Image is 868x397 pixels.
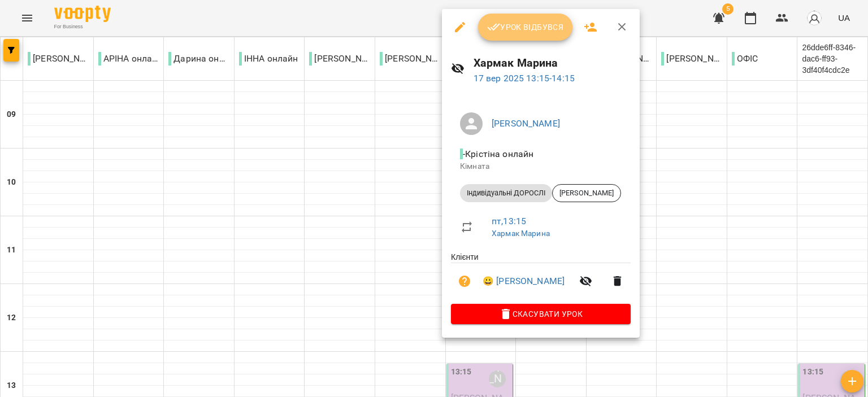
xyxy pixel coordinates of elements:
ul: Клієнти [451,251,631,304]
span: [PERSON_NAME] [553,188,620,198]
button: Візит ще не сплачено. Додати оплату? [451,268,478,295]
a: Хармак Марина [492,229,550,238]
div: [PERSON_NAME] [552,184,621,202]
a: 😀 [PERSON_NAME] [483,274,565,288]
a: [PERSON_NAME] [492,118,560,129]
span: Індивідуальні ДОРОСЛІ [460,188,552,198]
button: Скасувати Урок [451,304,631,324]
h6: Хармак Марина [474,54,631,72]
span: - Крістіна онлайн [460,149,536,159]
p: Кімната [460,161,622,172]
a: 17 вер 2025 13:15-14:15 [474,73,575,84]
span: Скасувати Урок [460,307,622,321]
a: пт , 13:15 [492,216,526,226]
span: Урок відбувся [487,20,564,34]
button: Урок відбувся [478,14,573,41]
